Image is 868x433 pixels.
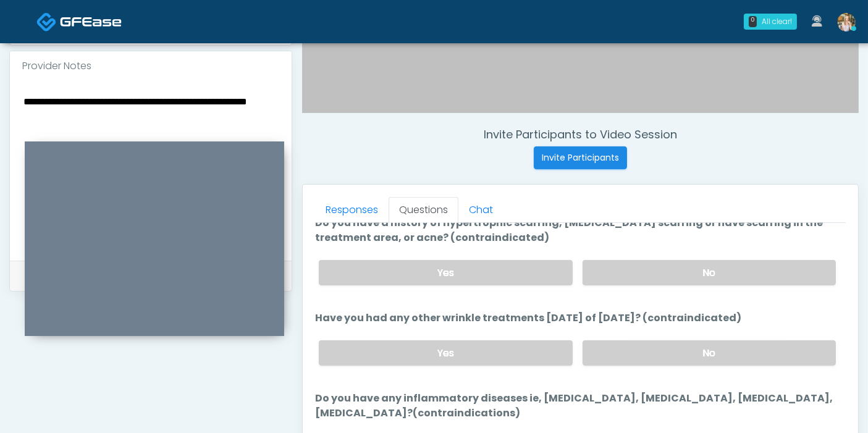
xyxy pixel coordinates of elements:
h4: Invite Participants to Video Session [302,128,859,141]
label: Yes [319,340,572,366]
div: Provider Notes [10,51,292,81]
label: No [583,340,836,366]
a: Responses [315,197,389,223]
label: Do you have a history of hypertrophic scarring, [MEDICAL_DATA] scarring or have scarring in the t... [315,216,846,245]
label: Have you had any other wrinkle treatments [DATE] of [DATE]? (contraindicated) [315,311,741,326]
a: 0 All clear! [736,9,804,35]
img: Docovia [36,12,57,32]
label: Do you have any inflammatory diseases ie, [MEDICAL_DATA], [MEDICAL_DATA], [MEDICAL_DATA], [MEDICA... [315,391,846,421]
label: Yes [319,260,572,285]
div: 0 [749,16,757,27]
a: Docovia [36,1,122,41]
a: Chat [458,197,504,223]
label: No [583,260,836,285]
button: Open LiveChat chat widget [10,5,47,42]
a: Questions [389,197,458,223]
button: Invite Participants [534,146,627,169]
img: Cameron Ellis [837,13,856,32]
div: All clear! [762,16,792,27]
img: Docovia [60,15,122,28]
